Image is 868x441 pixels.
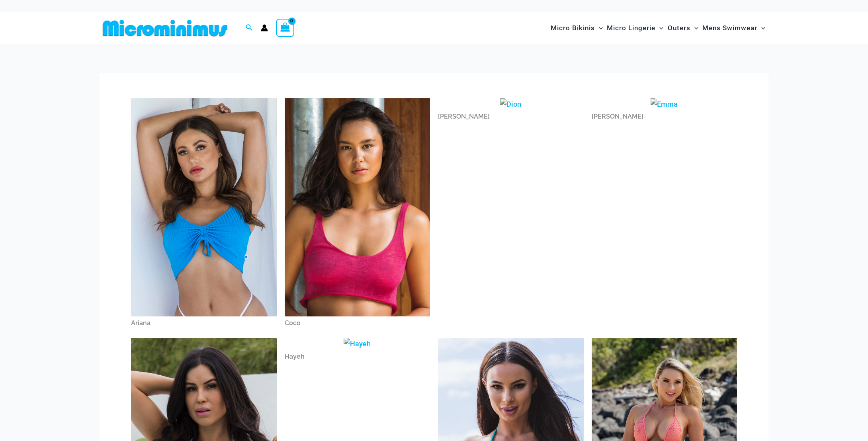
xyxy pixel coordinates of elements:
[285,316,430,330] div: Coco
[246,23,253,33] a: Search icon link
[131,98,277,330] a: ArianaAriana
[592,110,737,123] div: [PERSON_NAME]
[668,18,690,38] span: Outers
[285,338,430,363] a: HayehHayeh
[285,350,430,363] div: Hayeh
[438,110,584,123] div: [PERSON_NAME]
[100,19,231,37] img: MM SHOP LOGO FLAT
[549,16,605,40] a: Micro BikinisMenu ToggleMenu Toggle
[655,18,663,38] span: Menu Toggle
[607,18,655,38] span: Micro Lingerie
[261,24,268,31] a: Account icon link
[131,316,277,330] div: Ariana
[547,15,768,41] nav: Site Navigation
[666,16,700,40] a: OutersMenu ToggleMenu Toggle
[700,16,767,40] a: Mens SwimwearMenu ToggleMenu Toggle
[651,98,678,110] img: Emma
[500,98,521,110] img: Dion
[702,18,757,38] span: Mens Swimwear
[131,98,277,317] img: Ariana
[757,18,765,38] span: Menu Toggle
[592,98,737,124] a: Emma[PERSON_NAME]
[690,18,698,38] span: Menu Toggle
[438,98,584,124] a: Dion[PERSON_NAME]
[276,19,294,37] a: View Shopping Cart, empty
[551,18,595,38] span: Micro Bikinis
[285,98,430,330] a: CocoCoco
[605,16,665,40] a: Micro LingerieMenu ToggleMenu Toggle
[344,338,371,350] img: Hayeh
[285,98,430,316] img: Coco
[595,18,603,38] span: Menu Toggle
